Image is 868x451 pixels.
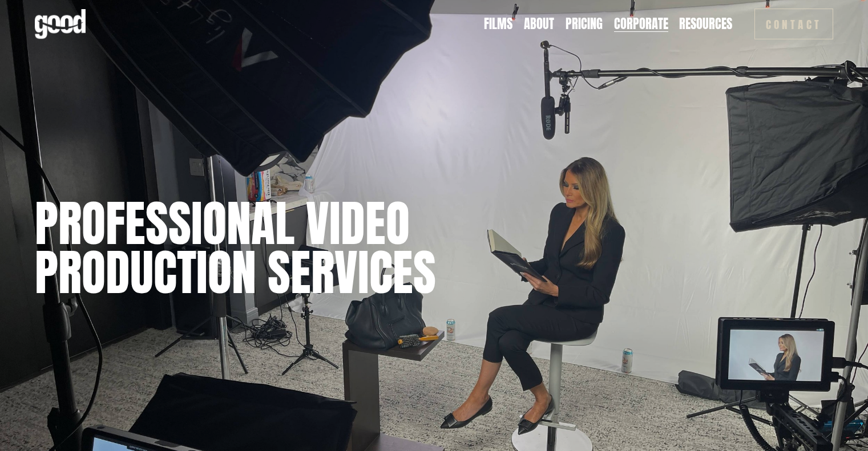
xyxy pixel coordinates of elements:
[679,17,732,32] span: Resources
[566,15,603,33] a: Pricing
[524,15,554,33] a: About
[614,15,668,33] a: Corporate
[484,15,512,33] a: Films
[754,9,834,39] a: Contact
[35,199,565,296] h1: Professional Video Production Services
[679,15,732,33] a: folder dropdown
[35,9,86,39] img: Good Feeling Films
